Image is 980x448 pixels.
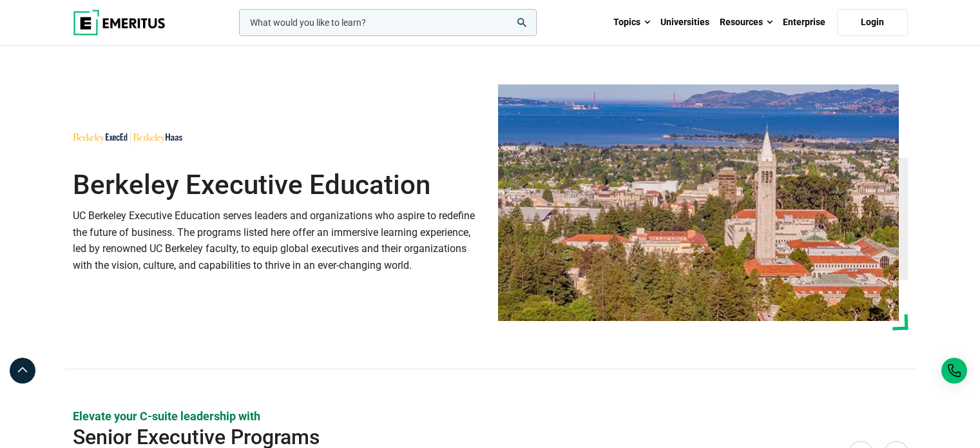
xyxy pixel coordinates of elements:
input: woocommerce-product-search-field-0 [239,9,537,36]
p: UC Berkeley Executive Education serves leaders and organizations who aspire to redefine the futur... [73,208,483,273]
img: Berkeley Executive Education [73,124,182,153]
a: Login [837,9,908,36]
img: Berkeley Executive Education [498,84,899,321]
p: Elevate your C-suite leadership with [73,408,908,424]
h1: Berkeley Executive Education [73,169,483,201]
